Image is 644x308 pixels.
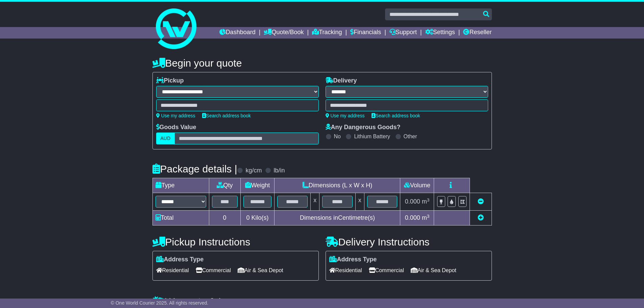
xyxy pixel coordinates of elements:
[478,198,484,205] a: Remove this item
[111,300,209,306] span: © One World Courier 2025. All rights reserved.
[326,113,365,118] a: Use my address
[152,57,492,69] h4: Begin your quote
[156,124,196,131] label: Goods Value
[156,256,204,263] label: Address Type
[196,265,231,276] span: Commercial
[156,133,175,144] label: AUD
[209,211,240,226] td: 0
[326,77,357,85] label: Delivery
[245,167,262,174] label: kg/cm
[156,265,189,276] span: Residential
[329,256,377,263] label: Address Type
[400,178,434,193] td: Volume
[312,27,342,39] a: Tracking
[427,214,430,219] sup: 3
[238,265,283,276] span: Air & Sea Depot
[334,133,341,140] label: No
[219,27,256,39] a: Dashboard
[326,124,401,131] label: Any Dangerous Goods?
[354,133,390,140] label: Lithium Battery
[152,163,237,174] h4: Package details |
[404,133,417,140] label: Other
[152,178,209,193] td: Type
[273,167,285,174] label: lb/in
[275,211,400,226] td: Dimensions in Centimetre(s)
[209,178,240,193] td: Qty
[389,27,417,39] a: Support
[463,27,492,39] a: Reseller
[405,214,420,221] span: 0.000
[264,27,304,39] a: Quote/Book
[152,211,209,226] td: Total
[329,265,362,276] span: Residential
[422,198,430,205] span: m
[240,178,275,193] td: Weight
[350,27,381,39] a: Financials
[275,178,400,193] td: Dimensions (L x W x H)
[425,27,455,39] a: Settings
[326,236,492,247] h4: Delivery Instructions
[311,193,319,211] td: x
[478,214,484,221] a: Add new item
[411,265,456,276] span: Air & Sea Depot
[369,265,404,276] span: Commercial
[427,197,430,203] sup: 3
[152,296,492,307] h4: Warranty & Insurance
[202,113,251,118] a: Search address book
[355,193,364,211] td: x
[152,236,319,247] h4: Pickup Instructions
[422,214,430,221] span: m
[405,198,420,205] span: 0.000
[372,113,420,118] a: Search address book
[246,214,249,221] span: 0
[240,211,275,226] td: Kilo(s)
[156,77,184,85] label: Pickup
[156,113,195,118] a: Use my address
